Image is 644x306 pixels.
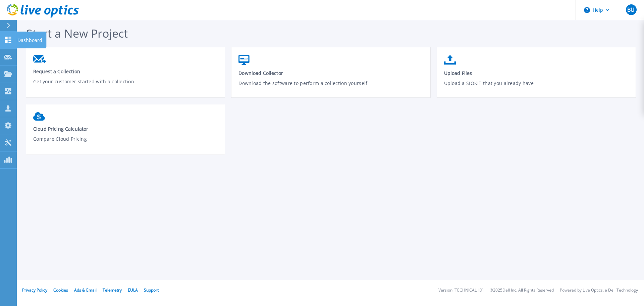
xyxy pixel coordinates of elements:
[33,135,218,151] p: Compare Cloud Pricing
[53,287,68,293] a: Cookies
[438,288,484,293] li: Version: [TECHNICAL_ID]
[444,70,629,76] span: Upload Files
[26,109,225,156] a: Cloud Pricing CalculatorCompare Cloud Pricing
[26,26,128,41] span: Start a New Project
[560,288,638,293] li: Powered by Live Optics, a Dell Technology
[26,52,225,98] a: Request a CollectionGet your customer started with a collection
[74,287,97,293] a: Ads & Email
[437,52,636,100] a: Upload FilesUpload a SIOKIT that you already have
[17,32,42,49] p: Dashboard
[128,287,138,293] a: EULA
[103,287,122,293] a: Telemetry
[231,52,430,100] a: Download CollectorDownload the software to perform a collection yourself
[33,78,218,93] p: Get your customer started with a collection
[238,70,423,76] span: Download Collector
[144,287,159,293] a: Support
[22,287,47,293] a: Privacy Policy
[627,7,635,12] span: BU
[490,288,554,293] li: © 2025 Dell Inc. All Rights Reserved
[33,126,218,132] span: Cloud Pricing Calculator
[238,80,423,95] p: Download the software to perform a collection yourself
[33,68,218,75] span: Request a Collection
[444,80,629,95] p: Upload a SIOKIT that you already have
